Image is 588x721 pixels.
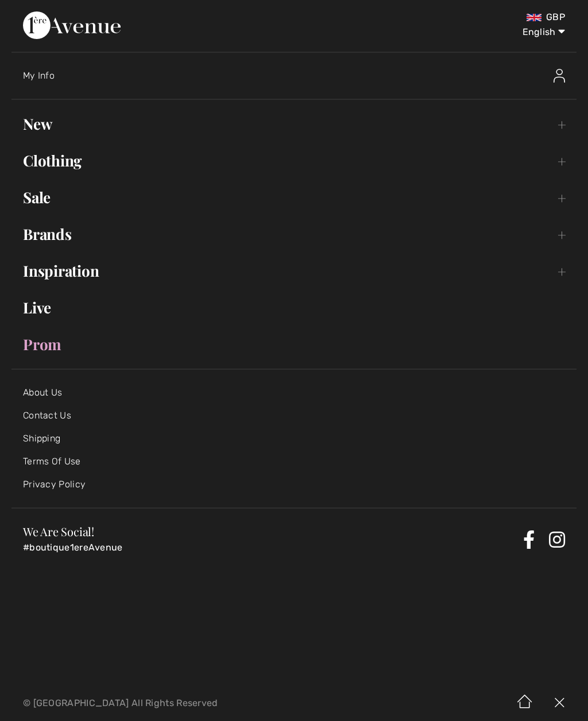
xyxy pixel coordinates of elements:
[554,69,565,83] img: My Info
[508,685,542,721] img: Home
[23,456,81,467] a: Terms Of Use
[523,530,535,549] a: Facebook
[11,111,577,137] a: New
[11,185,577,210] a: Sale
[11,332,577,357] a: Prom
[549,530,565,549] a: Instagram
[11,222,577,247] a: Brands
[23,526,519,537] h3: We Are Social!
[23,433,60,444] a: Shipping
[23,387,62,398] a: About Us
[11,148,577,173] a: Clothing
[11,295,577,320] a: Live
[346,11,565,23] div: GBP
[23,57,577,94] a: My InfoMy Info
[23,410,71,421] a: Contact Us
[542,685,577,721] img: X
[11,258,577,284] a: Inspiration
[23,479,86,490] a: Privacy Policy
[23,11,121,39] img: 1ère Avenue
[23,70,55,81] span: My Info
[23,699,346,707] p: © [GEOGRAPHIC_DATA] All Rights Reserved
[23,542,519,553] p: #boutique1ereAvenue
